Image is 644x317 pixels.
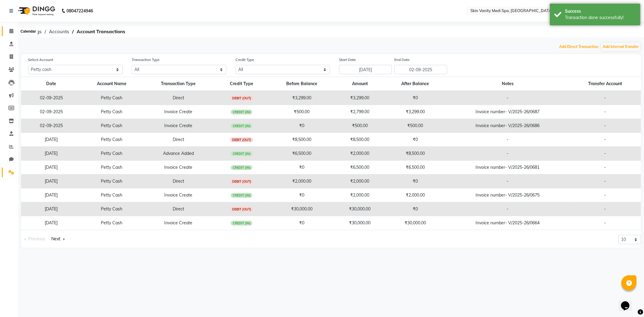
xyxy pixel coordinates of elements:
[268,161,335,175] td: ₹0
[142,216,215,230] td: Invoice Create
[570,216,641,230] td: -
[446,161,569,175] td: Invoice number- V/2025-26/0681
[235,57,254,62] label: Credit Type
[21,105,82,119] td: 02-09-2025
[394,65,447,74] input: End Date
[335,133,385,147] td: ₹8,500.00
[570,202,641,216] td: -
[231,123,252,128] span: CREDIT (IN)
[385,175,446,188] td: ₹0
[446,133,569,147] td: -
[565,14,636,21] div: Transaction done successfully!
[230,96,253,101] span: DEBIT (OUT)
[231,165,252,170] span: CREDIT (IN)
[268,133,335,147] td: ₹8,500.00
[21,91,82,105] td: 02-09-2025
[446,77,569,91] th: Notes
[446,202,569,216] td: -
[142,119,215,133] td: Invoice Create
[82,147,142,161] td: Petty Cash
[268,119,335,133] td: ₹0
[446,216,569,230] td: Invoice number- V/2025-26/0664
[21,235,327,243] nav: Pagination
[385,216,446,230] td: ₹30,000.00
[570,133,641,147] td: -
[335,202,385,216] td: ₹30,000.00
[21,133,82,147] td: [DATE]
[565,8,636,14] div: Success
[142,147,215,161] td: Advance Added
[82,175,142,188] td: Petty Cash
[446,119,569,133] td: Invoice number- V/2025-26/0686
[394,57,410,62] label: End Date
[385,147,446,161] td: ₹8,500.00
[132,57,160,62] label: Transaction Type
[570,105,641,119] td: -
[142,202,215,216] td: Direct
[446,91,569,105] td: -
[82,188,142,202] td: Petty Cash
[335,147,385,161] td: ₹2,000.00
[28,57,53,62] label: Select Account
[570,119,641,133] td: -
[446,147,569,161] td: -
[82,77,142,91] th: Account Name
[21,202,82,216] td: [DATE]
[335,119,385,133] td: ₹500.00
[335,216,385,230] td: ₹30,000.00
[385,119,446,133] td: ₹500.00
[21,161,82,175] td: [DATE]
[619,293,638,311] iframe: chat widget
[385,188,446,202] td: ₹2,000.00
[446,105,569,119] td: Invoice number- V/2025-26/0687
[268,91,335,105] td: ₹3,299.00
[335,188,385,202] td: ₹2,000.00
[335,161,385,175] td: ₹6,500.00
[82,202,142,216] td: Petty Cash
[74,26,128,37] span: Account Transactions
[82,119,142,133] td: Petty Cash
[570,77,641,91] th: Transfer Account
[268,175,335,188] td: ₹2,000.00
[231,193,252,198] span: CREDIT (IN)
[268,105,335,119] td: ₹500.00
[230,179,253,184] span: DEBIT (OUT)
[215,77,268,91] th: Credit Type
[268,202,335,216] td: ₹30,000.00
[231,221,252,226] span: CREDIT (IN)
[21,175,82,188] td: [DATE]
[142,105,215,119] td: Invoice Create
[142,188,215,202] td: Invoice Create
[21,119,82,133] td: 02-09-2025
[335,175,385,188] td: ₹2,000.00
[82,105,142,119] td: Petty Cash
[15,2,57,19] img: logo
[66,2,93,19] b: 08047224946
[385,77,446,91] th: After Balance
[335,91,385,105] td: ₹3,299.00
[570,91,641,105] td: -
[142,77,215,91] th: Transaction Type
[82,133,142,147] td: Petty Cash
[268,216,335,230] td: ₹0
[446,188,569,202] td: Invoice number- V/2025-26/0675
[385,202,446,216] td: ₹0
[231,151,252,156] span: CREDIT (IN)
[21,77,82,91] th: Date
[82,91,142,105] td: Petty Cash
[142,175,215,188] td: Direct
[28,236,45,242] span: Previous
[601,43,640,51] button: Add Internal Transfer
[268,77,335,91] th: Before Balance
[570,175,641,188] td: -
[142,91,215,105] td: Direct
[570,188,641,202] td: -
[558,43,600,51] button: Add Direct Transaction
[142,133,215,147] td: Direct
[268,188,335,202] td: ₹0
[82,161,142,175] td: Petty Cash
[570,147,641,161] td: -
[21,147,82,161] td: [DATE]
[21,216,82,230] td: [DATE]
[230,207,253,212] span: DEBIT (OUT)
